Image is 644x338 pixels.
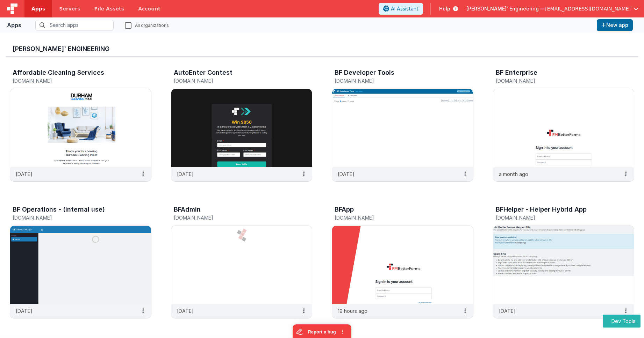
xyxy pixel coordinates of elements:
[31,5,45,12] span: Apps
[391,5,418,12] span: AI Assistant
[338,170,355,178] p: [DATE]
[13,78,134,83] h5: [DOMAIN_NAME]
[499,170,528,178] p: a month ago
[338,307,367,315] p: 19 hours ago
[13,206,105,213] h3: BF Operations - (internal use)
[335,78,456,83] h5: [DOMAIN_NAME]
[496,215,617,220] h5: [DOMAIN_NAME]
[174,206,201,213] h3: BFAdmin
[174,69,232,76] h3: AutoEnter Contest
[125,22,169,28] label: All organizations
[177,307,194,315] p: [DATE]
[174,215,295,220] h5: [DOMAIN_NAME]
[177,170,194,178] p: [DATE]
[496,78,617,83] h5: [DOMAIN_NAME]
[603,315,641,328] button: Dev Tools
[335,215,456,220] h5: [DOMAIN_NAME]
[335,69,394,76] h3: BF Developer Tools
[597,19,633,31] button: New app
[379,3,423,15] button: AI Assistant
[59,5,80,12] span: Servers
[496,206,587,213] h3: BFHelper - Helper Hybrid App
[439,5,450,12] span: Help
[335,206,354,213] h3: BFApp
[466,5,545,12] span: [PERSON_NAME]' Engineering —
[16,170,33,178] p: [DATE]
[499,307,516,315] p: [DATE]
[13,215,134,220] h5: [DOMAIN_NAME]
[7,21,21,29] div: Apps
[13,69,104,76] h3: Affordable Cleaning Services
[35,20,114,30] input: Search apps
[466,5,638,12] button: [PERSON_NAME]' Engineering — [EMAIL_ADDRESS][DOMAIN_NAME]
[16,307,33,315] p: [DATE]
[496,69,537,76] h3: BF Enterprise
[13,45,631,52] h3: [PERSON_NAME]' Engineering
[545,5,631,12] span: [EMAIL_ADDRESS][DOMAIN_NAME]
[94,5,124,12] span: File Assets
[174,78,295,83] h5: [DOMAIN_NAME]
